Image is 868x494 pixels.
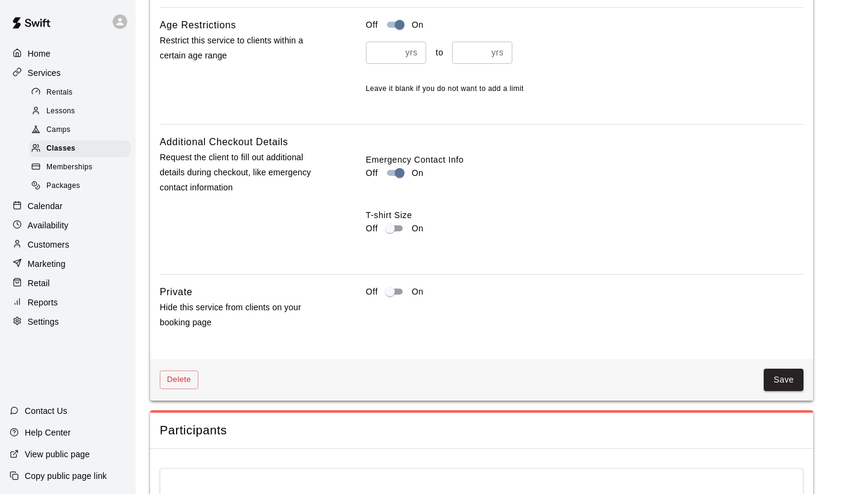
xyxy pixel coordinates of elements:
[366,209,804,221] label: T-shirt Size
[10,313,126,331] a: Settings
[160,370,198,389] button: Delete
[10,216,126,234] a: Availability
[160,134,288,150] h6: Additional Checkout Details
[160,33,327,63] p: Restrict this service to clients within a certain age range
[366,154,804,166] label: Emergency Contact Info
[29,122,131,139] div: Camps
[160,284,192,300] h6: Private
[29,140,136,158] a: Classes
[412,19,424,31] p: On
[29,178,131,195] div: Packages
[160,422,804,439] span: Participants
[28,296,58,308] p: Reports
[10,293,126,311] a: Reports
[28,48,51,60] p: Home
[28,258,66,270] p: Marketing
[10,64,126,82] a: Services
[46,105,75,117] span: Lessons
[29,158,136,177] a: Memberships
[28,316,59,328] p: Settings
[10,197,126,215] a: Calendar
[46,161,92,174] span: Memberships
[412,167,424,180] p: On
[10,274,126,292] a: Retail
[29,140,131,157] div: Classes
[366,167,378,180] p: Off
[29,83,136,102] a: Rentals
[29,177,136,196] a: Packages
[491,46,503,59] p: yrs
[46,87,73,99] span: Rentals
[764,369,804,391] button: Save
[29,84,131,101] div: Rentals
[160,150,327,196] p: Request the client to fill out additional details during checkout, like emergency contact informa...
[25,470,107,482] p: Copy public page link
[25,448,90,460] p: View public page
[405,46,417,59] p: yrs
[366,286,378,298] p: Off
[366,222,378,235] p: Off
[10,45,126,63] a: Home
[412,286,424,298] p: On
[10,236,126,254] a: Customers
[160,17,236,33] h6: Age Restrictions
[436,46,444,59] p: to
[10,255,126,273] a: Marketing
[28,277,50,289] p: Retail
[28,219,69,231] p: Availability
[25,405,68,417] p: Contact Us
[29,103,131,120] div: Lessons
[366,83,804,95] p: Leave it blank if you do not want to add a limit
[28,200,63,212] p: Calendar
[25,427,71,439] p: Help Center
[46,143,75,155] span: Classes
[46,180,80,192] span: Packages
[28,239,69,251] p: Customers
[29,159,131,176] div: Memberships
[160,300,327,330] p: Hide this service from clients on your booking page
[412,222,424,235] p: On
[29,102,136,120] a: Lessons
[28,67,61,79] p: Services
[46,124,71,136] span: Camps
[366,19,378,31] p: Off
[29,121,136,140] a: Camps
